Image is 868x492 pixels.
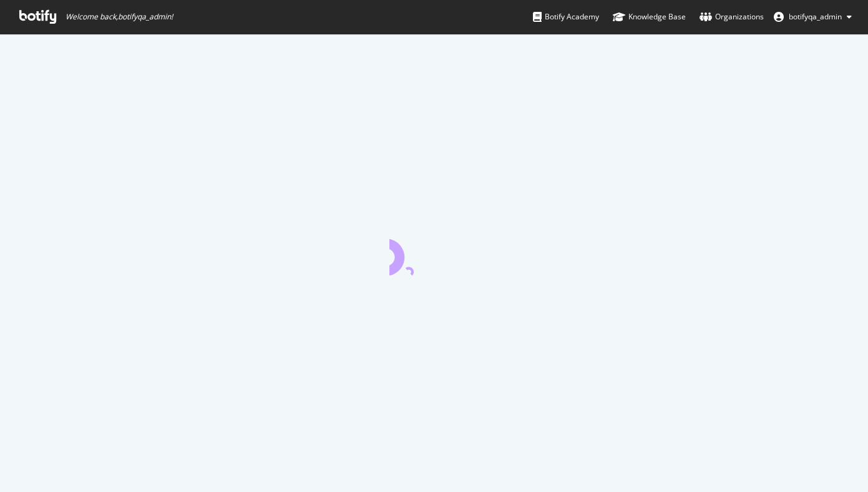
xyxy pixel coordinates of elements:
span: botifyqa_admin [789,11,842,22]
div: animation [389,230,479,275]
div: Organizations [700,11,764,23]
span: Welcome back, botifyqa_admin ! [66,12,173,22]
div: Knowledge Base [613,11,686,23]
button: botifyqa_admin [764,7,862,27]
div: Botify Academy [533,11,599,23]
